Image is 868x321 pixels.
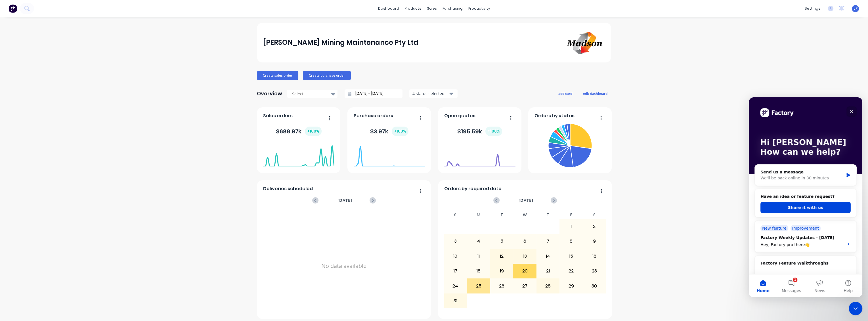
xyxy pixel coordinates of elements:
[409,89,458,98] button: 4 status selected
[257,88,282,99] div: Overview
[490,249,513,263] div: 12
[467,264,490,278] div: 18
[490,234,513,248] div: 5
[537,264,559,278] div: 21
[854,6,857,11] span: LP
[749,97,862,297] iframe: Intercom live chat
[536,211,560,219] div: T
[354,112,393,119] span: Purchase orders
[583,211,606,219] div: S
[263,112,293,119] span: Sales orders
[560,234,582,248] div: 8
[537,249,559,263] div: 14
[849,302,862,315] iframe: Intercom live chat
[337,197,352,203] span: [DATE]
[579,90,611,97] button: edit dashboard
[513,249,536,263] div: 13
[305,127,322,136] div: + 100 %
[467,279,490,293] div: 25
[537,234,559,248] div: 7
[444,185,502,192] span: Orders by required date
[537,279,559,293] div: 28
[583,234,606,248] div: 9
[560,279,582,293] div: 29
[560,219,582,234] div: 1
[513,279,536,293] div: 27
[555,90,576,97] button: add card
[467,211,490,219] div: M
[583,264,606,278] div: 23
[263,211,425,321] div: No data available
[444,211,467,219] div: S
[583,279,606,293] div: 30
[444,234,467,248] div: 3
[490,211,513,219] div: T
[485,127,502,136] div: + 100 %
[370,127,408,136] div: $ 3.97k
[559,211,583,219] div: F
[583,249,606,263] div: 16
[402,4,424,13] div: products
[444,294,467,308] div: 31
[513,211,536,219] div: W
[444,279,467,293] div: 24
[802,4,823,13] div: settings
[412,91,448,96] div: 4 status selected
[513,234,536,248] div: 6
[392,127,408,136] div: + 100 %
[490,279,513,293] div: 26
[565,30,605,56] img: Madson Mining Maintenance Pty Ltd
[534,112,575,119] span: Orders by status
[490,264,513,278] div: 19
[440,4,466,13] div: purchasing
[513,264,536,278] div: 20
[444,249,467,263] div: 10
[467,249,490,263] div: 11
[424,4,440,13] div: sales
[375,4,402,13] a: dashboard
[560,264,582,278] div: 22
[303,71,351,80] button: Create purchase order
[444,264,467,278] div: 17
[276,127,322,136] div: $ 688.97k
[467,234,490,248] div: 4
[560,249,582,263] div: 15
[257,71,298,80] button: Create sales order
[466,4,493,13] div: productivity
[9,4,17,13] img: Factory
[263,37,418,48] div: [PERSON_NAME] Mining Maintenance Pty Ltd
[457,127,502,136] div: $ 195.59k
[519,197,533,203] span: [DATE]
[583,219,606,234] div: 2
[444,112,475,119] span: Open quotes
